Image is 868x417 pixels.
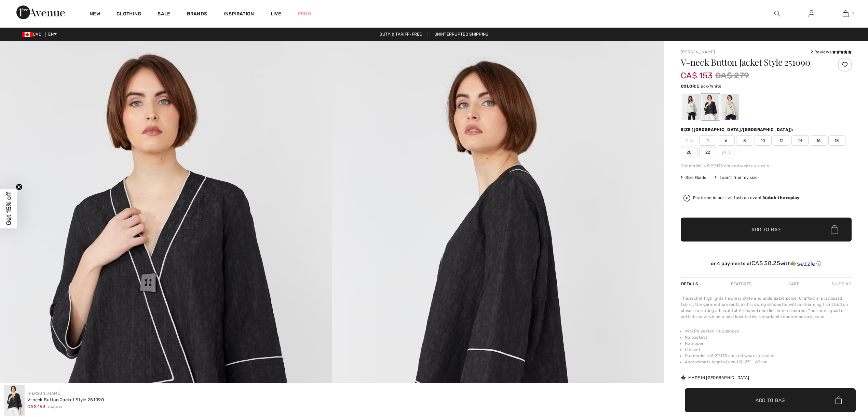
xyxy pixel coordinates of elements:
div: This jacket highlights flawless style and undeniable poise. Crafted in a jacquard fabric, the gar... [681,295,852,320]
img: ring-m.svg [690,139,693,142]
div: White/Black [682,94,700,120]
div: Moonstone/black [721,94,739,120]
img: Bag.svg [831,225,838,234]
a: Prom [298,10,311,17]
li: 99% Polyester, 1% Spandex [685,328,852,334]
span: 20 [681,147,698,157]
span: CAD [22,32,44,37]
li: Our model is 5'9"/175 cm and wears a size 6. [685,353,852,359]
span: 16 [810,135,827,146]
span: Color: [681,84,697,89]
span: Inspiration [223,11,254,18]
div: Black/White [702,94,719,120]
span: CA$ 153 [681,64,713,80]
div: Featured in our live fashion event. [693,196,799,200]
button: Add to Bag [685,388,856,412]
a: 1 [829,10,862,18]
li: Unlined [685,347,852,353]
a: [PERSON_NAME] [27,391,62,396]
span: 12 [773,135,790,146]
div: Features [725,278,757,290]
a: Clothing [117,11,141,18]
span: 18 [828,135,845,146]
div: or 4 payments of with [681,260,852,267]
li: No pockets [685,334,852,340]
a: Sign In [803,10,820,18]
span: 10 [755,135,772,146]
div: or 4 payments ofCA$ 38.25withSezzle Click to learn more about Sezzle [681,260,852,269]
span: 1 [852,11,854,17]
span: Get 15% off [5,192,13,225]
div: Size ([GEOGRAPHIC_DATA]/[GEOGRAPHIC_DATA]): [681,127,795,133]
span: 2 [681,135,698,146]
button: Close teaser [16,183,23,190]
span: Add to Bag [756,396,785,404]
div: Details [681,278,700,290]
img: Bag.svg [835,396,842,404]
img: My Bag [843,10,849,18]
button: Add to Bag [681,218,852,242]
img: search the website [774,10,780,18]
span: 8 [736,135,753,146]
h1: V-neck Button Jacket Style 251090 [681,58,823,67]
div: Care [783,278,805,290]
div: V-neck Button Jacket Style 251090 [27,396,104,403]
a: New [90,11,100,18]
li: Approximate length (size 12): 27" - 69 cm [685,359,852,365]
span: CA$ 279 [715,69,749,82]
img: Canadian Dollar [22,32,33,37]
span: EN [48,32,57,37]
img: My Info [809,10,814,18]
span: CA$ 38.25 [751,260,780,266]
span: 6 [718,135,735,146]
img: 1ère Avenue [16,5,65,19]
span: 14 [791,135,809,146]
span: CA$ 153 [27,404,45,409]
img: Watch the replay [683,195,690,201]
div: 2 Reviews [811,49,852,55]
span: Add to Bag [751,226,781,233]
span: 24 [718,147,735,157]
a: [PERSON_NAME] [681,50,715,54]
img: ring-m.svg [728,151,731,154]
div: Our model is 5'9"/175 cm and wears a size 6. [681,163,852,169]
img: V-neck Button Jacket Style 251090 [4,385,25,416]
span: Black/White [697,84,721,89]
a: Brands [187,11,207,18]
img: Sezzle [791,261,815,267]
span: 4 [699,135,716,146]
a: Live [271,10,281,17]
span: 22 [699,147,716,157]
strong: Watch the replay [763,195,800,200]
div: Shipping [830,278,852,290]
div: Made in [GEOGRAPHIC_DATA] [681,375,749,381]
span: CA$ 279 [48,405,62,410]
span: Size Guide [681,174,706,181]
a: Sale [158,11,170,18]
div: I can't find my size [715,174,758,181]
li: No zipper [685,340,852,347]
